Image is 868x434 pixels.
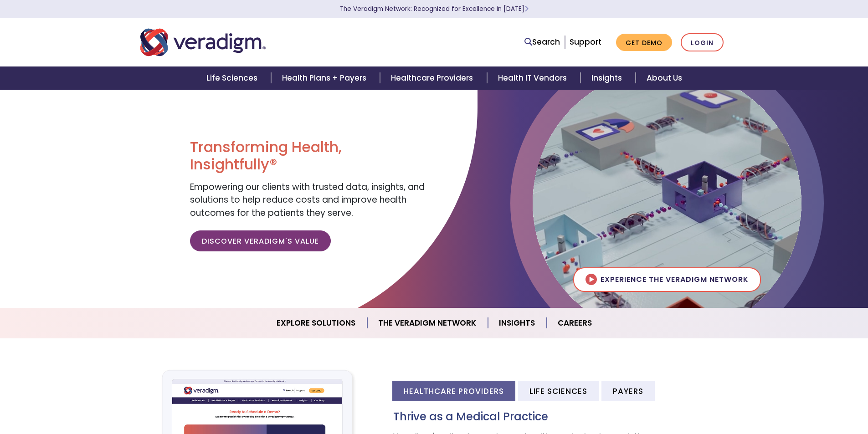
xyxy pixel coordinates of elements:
[271,66,380,90] a: Health Plans + Payers
[570,36,601,47] a: Support
[601,381,655,401] li: Payers
[580,66,636,90] a: Insights
[266,311,367,335] a: Explore Solutions
[681,33,724,52] a: Login
[616,34,672,51] a: Get Demo
[190,230,331,251] a: Discover Veradigm's Value
[392,381,515,401] li: Healthcare Providers
[487,66,580,90] a: Health IT Vendors
[524,5,529,13] span: Learn More
[340,5,529,13] a: The Veradigm Network: Recognized for Excellence in [DATE]Learn More
[195,66,271,90] a: Life Sciences
[488,311,547,335] a: Insights
[518,381,599,401] li: Life Sciences
[393,410,728,424] h3: Thrive as a Medical Practice
[380,66,487,90] a: Healthcare Providers
[190,181,425,219] span: Empowering our clients with trusted data, insights, and solutions to help reduce costs and improv...
[547,311,603,335] a: Careers
[140,27,266,57] img: Veradigm logo
[524,36,560,48] a: Search
[190,138,427,174] h1: Transforming Health, Insightfully®
[367,311,488,335] a: The Veradigm Network
[636,66,693,90] a: About Us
